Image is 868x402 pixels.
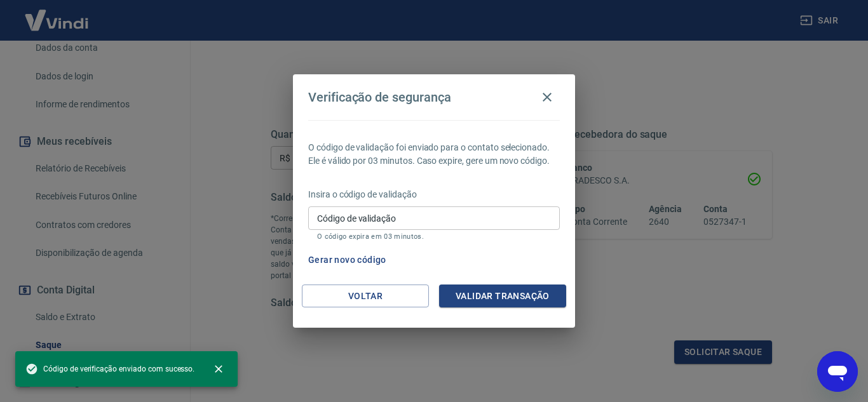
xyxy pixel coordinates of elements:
[303,248,391,272] button: Gerar novo código
[317,232,551,241] p: O código expira em 03 minutos.
[25,363,194,375] span: Código de verificação enviado com sucesso.
[439,285,566,308] button: Validar transação
[308,188,560,201] p: Insira o código de validação
[205,355,233,383] button: close
[302,285,429,308] button: Voltar
[308,141,560,168] p: O código de validação foi enviado para o contato selecionado. Ele é válido por 03 minutos. Caso e...
[817,351,858,392] iframe: Botão para abrir a janela de mensagens
[308,90,451,105] h4: Verificação de segurança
